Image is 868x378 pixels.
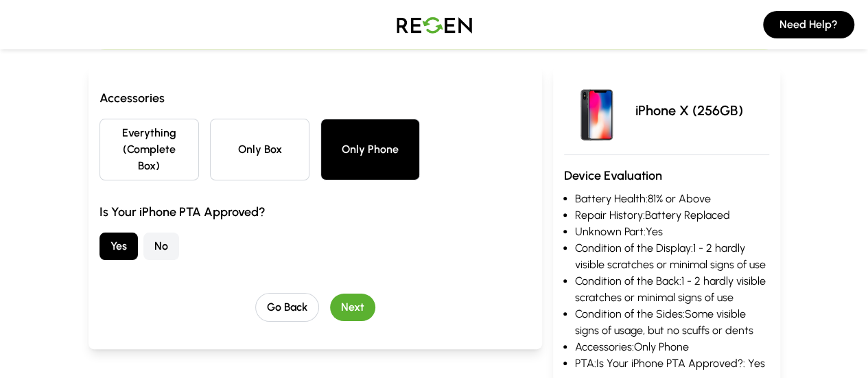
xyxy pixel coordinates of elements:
[99,119,199,180] button: Everything (Complete Box)
[320,119,420,180] button: Only Phone
[330,294,375,321] button: Next
[564,166,769,185] h3: Device Evaluation
[575,273,769,306] li: Condition of the Back: 1 - 2 hardly visible scratches or minimal signs of use
[210,119,309,180] button: Only Box
[763,11,854,38] button: Need Help?
[143,233,179,260] button: No
[99,233,138,260] button: Yes
[575,191,769,207] li: Battery Health: 81% or Above
[386,5,482,44] img: Logo
[575,355,769,372] li: PTA: Is Your iPhone PTA Approved?: Yes
[635,101,743,120] p: iPhone X (256GB)
[255,293,319,322] button: Go Back
[575,306,769,339] li: Condition of the Sides: Some visible signs of usage, but no scuffs or dents
[575,207,769,224] li: Repair History: Battery Replaced
[575,240,769,273] li: Condition of the Display: 1 - 2 hardly visible scratches or minimal signs of use
[99,88,531,108] h3: Accessories
[575,224,769,240] li: Unknown Part: Yes
[564,78,630,143] img: iPhone X
[575,339,769,355] li: Accessories: Only Phone
[99,202,531,222] h3: Is Your iPhone PTA Approved?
